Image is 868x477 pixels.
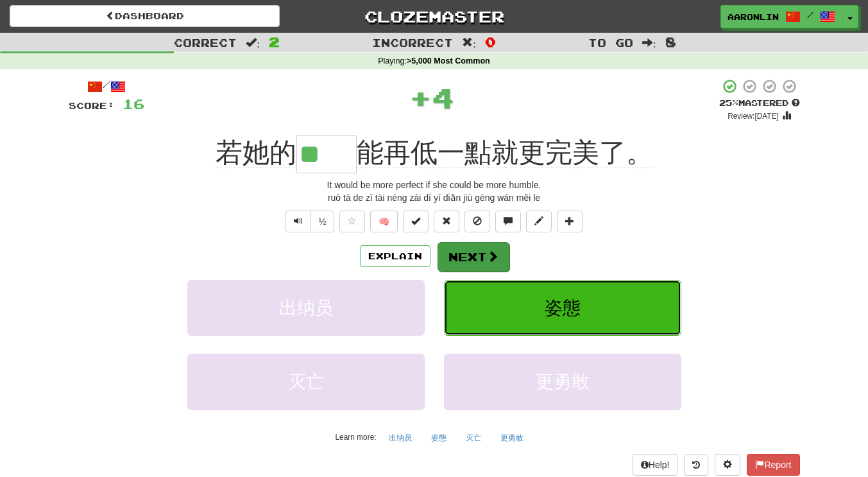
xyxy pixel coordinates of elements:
button: 🧠 [370,211,398,232]
button: Add to collection (alt+a) [557,211,583,232]
button: Set this sentence to 100% Mastered (alt+m) [403,211,429,232]
span: 8 [665,34,676,49]
button: Explain [360,245,430,267]
span: : [246,37,260,48]
span: Incorrect [372,36,453,49]
span: 更勇敢 [536,372,590,392]
span: 2 [269,34,280,49]
button: Discuss sentence (alt+u) [495,211,521,232]
button: Play sentence audio (ctl+space) [285,211,311,232]
button: Report [747,454,799,476]
div: Text-to-speech controls [283,211,335,232]
a: AaronLin / [720,5,842,28]
span: 16 [123,96,144,112]
button: ½ [311,211,335,232]
button: Favorite sentence (alt+f) [339,211,365,232]
span: 能再低一點就更完美了。 [357,137,653,168]
button: 更勇敢 [493,428,531,447]
span: Score: [69,100,115,111]
button: Ignore sentence (alt+i) [464,211,490,232]
button: Edit sentence (alt+d) [526,211,552,232]
button: Help! [633,454,678,476]
button: 更勇敢 [444,354,681,410]
div: It would be more perfect if she could be more humble. [69,178,800,191]
div: ruò tā de zī tài néng zài dī yī diǎn jiù gèng wán měi le [69,191,800,204]
span: : [642,37,656,48]
button: Reset to 0% Mastered (alt+r) [434,211,459,232]
button: 出纳员 [382,428,419,447]
span: / [807,10,813,19]
span: : [462,37,476,48]
button: 出纳员 [187,280,425,336]
span: 4 [432,82,454,114]
div: / [69,78,144,94]
span: 若她的 [216,137,296,168]
span: 灭亡 [288,372,324,392]
button: 姿態 [444,280,681,336]
small: Review: [DATE] [728,112,779,121]
button: Round history (alt+y) [684,454,708,476]
span: Correct [174,36,237,49]
span: 0 [485,34,496,49]
span: + [409,78,432,117]
span: AaronLin [728,11,779,22]
span: 出纳员 [279,298,333,318]
button: 灭亡 [187,354,425,410]
strong: >5,000 Most Common [407,56,490,65]
span: 姿態 [545,298,581,318]
span: To go [588,36,633,49]
small: Learn more: [335,433,376,442]
a: Dashboard [10,5,280,27]
a: Clozemaster [299,5,569,28]
button: Next [438,242,509,272]
span: 25 % [719,98,738,108]
button: 姿態 [424,428,454,447]
button: 灭亡 [459,428,488,447]
div: Mastered [719,98,800,109]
